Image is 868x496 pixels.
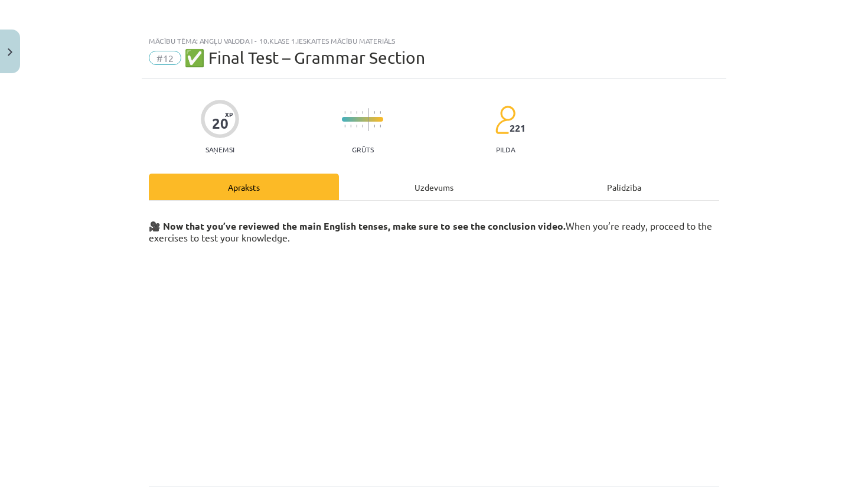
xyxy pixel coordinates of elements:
[344,125,345,128] img: icon-short-line-57e1e144782c952c97e751825c79c345078a6d821885a25fce030b3d8c18986b.svg
[149,211,719,244] h3: When you’re ready, proceed to the exercises to test your knowledge.
[8,48,12,56] img: icon-close-lesson-0947bae3869378f0d4975bcd49f059093ad1ed9edebbc8119c70593378902aed.svg
[362,125,363,128] img: icon-short-line-57e1e144782c952c97e751825c79c345078a6d821885a25fce030b3d8c18986b.svg
[495,105,515,135] img: students-c634bb4e5e11cddfef0936a35e636f08e4e9abd3cc4e673bd6f9a4125e45ecb1.svg
[529,174,719,200] div: Palīdzība
[344,111,345,114] img: icon-short-line-57e1e144782c952c97e751825c79c345078a6d821885a25fce030b3d8c18986b.svg
[368,108,369,131] img: icon-long-line-d9ea69661e0d244f92f715978eff75569469978d946b2353a9bb055b3ed8787d.svg
[149,174,339,200] div: Apraksts
[225,111,233,118] span: XP
[212,115,229,132] div: 20
[201,145,239,154] p: Saņemsi
[352,145,374,154] p: Grūts
[374,111,375,114] img: icon-short-line-57e1e144782c952c97e751825c79c345078a6d821885a25fce030b3d8c18986b.svg
[380,111,381,114] img: icon-short-line-57e1e144782c952c97e751825c79c345078a6d821885a25fce030b3d8c18986b.svg
[380,125,381,128] img: icon-short-line-57e1e144782c952c97e751825c79c345078a6d821885a25fce030b3d8c18986b.svg
[339,174,529,200] div: Uzdevums
[149,220,566,232] strong: 🎥 Now that you’ve reviewed the main English tenses, make sure to see the conclusion video.
[362,111,363,114] img: icon-short-line-57e1e144782c952c97e751825c79c345078a6d821885a25fce030b3d8c18986b.svg
[374,125,375,128] img: icon-short-line-57e1e144782c952c97e751825c79c345078a6d821885a25fce030b3d8c18986b.svg
[496,145,515,154] p: pilda
[356,111,357,114] img: icon-short-line-57e1e144782c952c97e751825c79c345078a6d821885a25fce030b3d8c18986b.svg
[149,37,719,45] div: Mācību tēma: Angļu valoda i - 10.klase 1.ieskaites mācību materiāls
[149,51,181,65] span: #12
[184,48,425,67] span: ✅ Final Test – Grammar Section
[350,125,351,128] img: icon-short-line-57e1e144782c952c97e751825c79c345078a6d821885a25fce030b3d8c18986b.svg
[356,125,357,128] img: icon-short-line-57e1e144782c952c97e751825c79c345078a6d821885a25fce030b3d8c18986b.svg
[350,111,351,114] img: icon-short-line-57e1e144782c952c97e751825c79c345078a6d821885a25fce030b3d8c18986b.svg
[510,123,526,133] span: 221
